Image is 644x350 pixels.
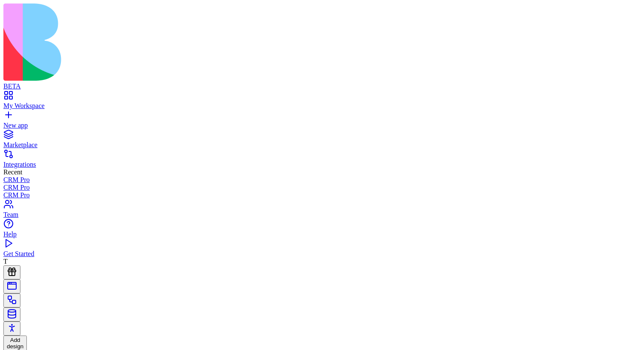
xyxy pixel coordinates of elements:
a: Integrations [3,153,641,168]
a: BETA [3,75,641,90]
span: T [3,258,8,265]
a: New app [3,114,641,129]
div: New app [3,122,641,129]
div: Get Started [3,250,641,258]
a: Marketplace [3,134,641,149]
a: CRM Pro [3,191,641,199]
a: Help [3,223,641,238]
a: Team [3,203,641,219]
a: CRM Pro [3,184,641,191]
div: Help [3,230,641,238]
div: Team [3,211,641,219]
span: Recent [3,168,22,176]
a: CRM Pro [3,176,641,184]
div: Integrations [3,161,641,168]
div: Marketplace [3,141,641,149]
div: My Workspace [3,102,641,110]
a: Get Started [3,242,641,258]
img: logo [3,3,346,81]
a: My Workspace [3,94,641,110]
div: BETA [3,83,641,90]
